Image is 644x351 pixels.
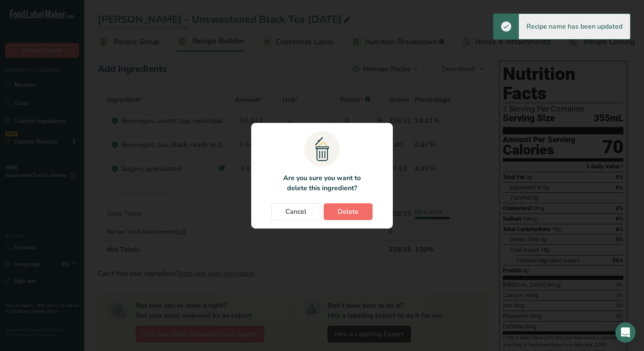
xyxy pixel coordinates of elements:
div: Open Intercom Messenger [615,322,636,343]
div: Recipe name has been updated [519,14,630,39]
p: Are you sure you want to delete this ingredient? [278,173,365,193]
button: Cancel [271,203,320,220]
span: Cancel [285,207,306,217]
span: Delete [338,207,359,217]
button: Delete [324,203,373,220]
